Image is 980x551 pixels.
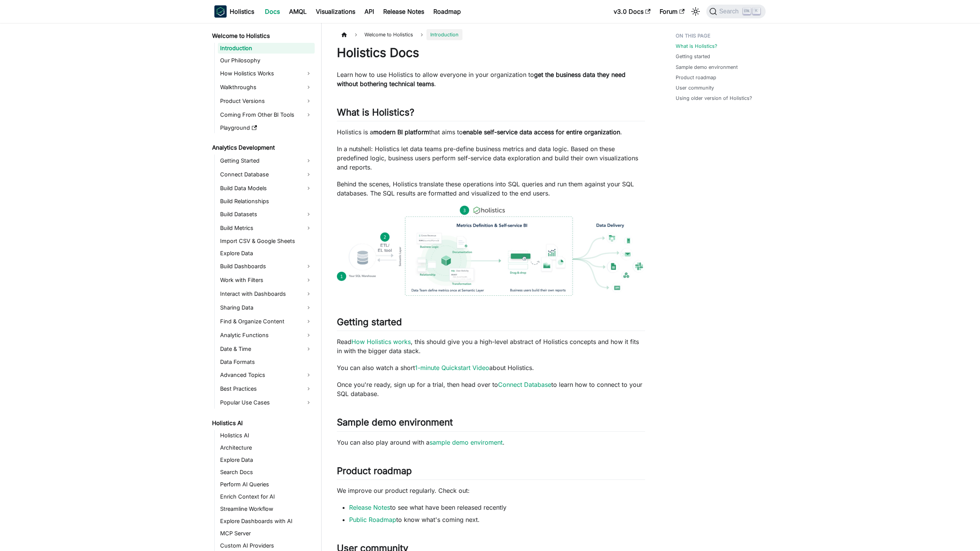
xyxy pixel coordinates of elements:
a: Release Notes [349,504,390,511]
a: Architecture [218,442,315,453]
p: You can also watch a short about Holistics. [337,363,645,372]
a: Enrich Context for AI [218,491,315,502]
p: Once you're ready, sign up for a trial, then head over to to learn how to connect to your SQL dat... [337,380,645,398]
strong: enable self-service data access for entire organization [463,128,620,136]
button: Search (Ctrl+K) [706,5,766,18]
a: Best Practices [218,383,315,395]
a: Roadmap [429,5,465,18]
a: Connect Database [498,381,551,388]
a: Our Philosophy [218,55,315,66]
a: HolisticsHolistics [214,5,254,18]
a: Walkthroughs [218,81,315,93]
a: Advanced Topics [218,369,315,381]
a: API [360,5,379,18]
a: Docs [260,5,284,18]
a: Sample demo environment [676,64,738,71]
a: Product roadmap [676,74,716,81]
a: Interact with Dashboards [218,288,315,300]
a: Playground [218,122,315,133]
p: We improve our product regularly. Check out: [337,486,645,495]
p: In a nutshell: Holistics let data teams pre-define business metrics and data logic. Based on thes... [337,144,645,172]
a: Build Dashboards [218,260,315,272]
a: sample demo enviroment [430,439,503,446]
b: Holistics [230,7,254,16]
a: How Holistics works [351,338,411,346]
a: Explore Data [218,455,315,465]
a: Getting Started [218,155,315,167]
nav: Docs sidebar [207,23,322,551]
a: Build Datasets [218,208,315,220]
a: MCP Server [218,528,315,539]
span: Introduction [426,29,462,40]
a: Introduction [218,43,315,54]
a: Data Formats [218,357,315,367]
a: Welcome to Holistics [210,31,315,41]
p: Learn how to use Holistics to allow everyone in your organization to . [337,70,645,88]
strong: modern BI platform [373,128,429,136]
p: Holistics is a that aims to . [337,127,645,137]
a: Build Data Models [218,182,315,194]
a: Using older version of Holistics? [676,95,752,102]
a: v3.0 Docs [609,5,655,18]
a: What is Holistics? [676,42,717,50]
a: How Holistics Works [218,67,315,80]
kbd: K [753,8,760,15]
h1: Holistics Docs [337,45,645,60]
a: Explore Dashboards with AI [218,516,315,527]
a: 1-minute Quickstart Video [415,364,489,372]
a: Build Relationships [218,196,315,207]
h2: What is Holistics? [337,107,645,121]
a: Streamline Workflow [218,504,315,514]
a: Find & Organize Content [218,315,315,328]
span: Search [717,8,743,15]
img: How Holistics fits in your Data Stack [337,205,645,296]
h2: Product roadmap [337,465,645,480]
a: Sharing Data [218,302,315,314]
a: Coming From Other BI Tools [218,109,315,121]
a: Analytic Functions [218,329,315,341]
a: Getting started [676,53,710,60]
a: User community [676,84,714,91]
a: Product Versions [218,95,315,107]
a: Home page [337,29,351,40]
a: Analytics Development [210,142,315,153]
a: Import CSV & Google Sheets [218,236,315,246]
li: to see what have been released recently [349,503,645,512]
li: to know what's coming next. [349,515,645,524]
a: Search Docs [218,467,315,478]
a: Forum [655,5,689,18]
h2: Sample demo environment [337,417,645,431]
a: Visualizations [311,5,360,18]
a: Date & Time [218,343,315,355]
p: Behind the scenes, Holistics translate these operations into SQL queries and run them against you... [337,179,645,198]
a: Work with Filters [218,274,315,286]
a: Popular Use Cases [218,396,315,409]
a: AMQL [284,5,311,18]
button: Switch between dark and light mode (currently light mode) [689,5,702,18]
span: Welcome to Holistics [361,29,417,40]
nav: Breadcrumbs [337,29,645,40]
a: Release Notes [379,5,429,18]
a: Perform AI Queries [218,479,315,490]
a: Public Roadmap [349,516,396,523]
a: Connect Database [218,168,315,181]
h2: Getting started [337,316,645,331]
a: Explore Data [218,248,315,259]
a: Custom AI Providers [218,540,315,551]
a: Holistics AI [218,430,315,441]
p: Read , this should give you a high-level abstract of Holistics concepts and how it fits in with t... [337,337,645,355]
p: You can also play around with a . [337,438,645,447]
a: Holistics AI [210,418,315,429]
img: Holistics [214,5,227,18]
a: Build Metrics [218,222,315,234]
